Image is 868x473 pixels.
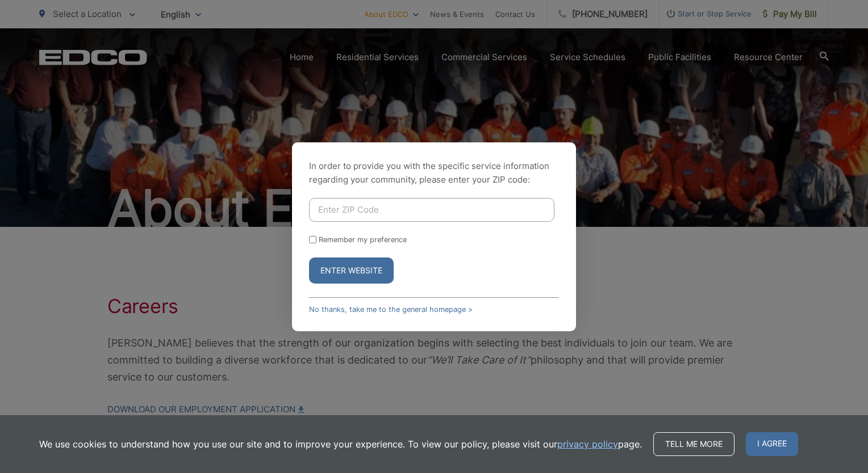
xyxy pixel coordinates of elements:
[309,305,473,314] a: No thanks, take me to the general homepage >
[653,432,735,456] a: Tell me more
[319,235,407,244] label: Remember my preference
[746,432,798,456] span: I agree
[557,437,618,451] a: privacy policy
[309,257,394,284] button: Enter Website
[39,437,642,451] p: We use cookies to understand how you use our site and to improve your experience. To view our pol...
[309,198,554,222] input: Enter ZIP Code
[309,159,559,187] p: In order to provide you with the specific service information regarding your community, please en...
